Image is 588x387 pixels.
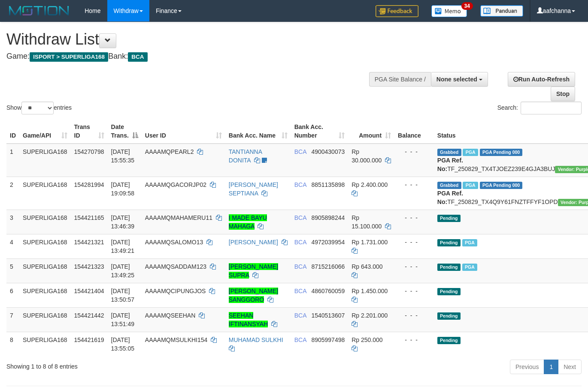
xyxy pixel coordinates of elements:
[352,214,382,230] span: Rp 15.100.000
[145,312,195,319] span: AAAAMQSEEHAN
[394,119,434,144] th: Balance
[19,177,71,210] td: SUPERLIGA168
[145,263,206,270] span: AAAAMQSADDAM123
[145,214,212,221] span: AAAAMQMAHAMERU11
[74,336,104,343] span: 154421619
[6,283,19,307] td: 6
[311,263,345,270] span: Copy 8715216066 to clipboard
[74,312,104,319] span: 154421442
[352,148,382,164] span: Rp 30.000.000
[6,31,383,48] h1: Withdraw List
[311,148,345,155] span: Copy 4900430073 to clipboard
[30,52,108,62] span: ISPORT > SUPERLIGA168
[229,263,278,279] a: [PERSON_NAME] SUPRA
[352,312,388,319] span: Rp 2.201.000
[6,359,239,371] div: Showing 1 to 8 of 8 entries
[229,214,267,230] a: I MADE BAYU MAHAGA
[111,263,135,279] span: [DATE] 13:49:25
[229,181,278,197] a: [PERSON_NAME] SEPTIANA
[6,234,19,258] td: 4
[111,148,135,164] span: [DATE] 15:55:35
[294,312,306,319] span: BCA
[348,119,394,144] th: Amount: activate to sort column ascending
[229,336,283,343] a: MUHAMAD SULKHI
[145,239,203,246] span: AAAAMQSALOMO13
[294,181,306,188] span: BCA
[229,148,262,164] a: TANTIANNA DONITA
[229,288,278,303] a: [PERSON_NAME] SANGGORO
[311,239,345,246] span: Copy 4972039954 to clipboard
[111,214,135,230] span: [DATE] 13:46:39
[111,288,135,303] span: [DATE] 13:50:57
[6,332,19,356] td: 8
[21,102,54,114] select: Showentries
[508,72,575,87] a: Run Auto-Refresh
[19,119,71,144] th: Game/API: activate to sort column ascending
[108,119,142,144] th: Date Trans.: activate to sort column descending
[461,2,473,10] span: 34
[510,360,544,374] a: Previous
[6,144,19,177] td: 1
[111,336,135,352] span: [DATE] 13:55:05
[431,72,488,87] button: None selected
[398,311,430,320] div: - - -
[463,182,478,189] span: Marked by aafnonsreyleab
[437,149,461,156] span: Grabbed
[294,148,306,155] span: BCA
[145,336,208,343] span: AAAAMQMSULKHI154
[71,119,108,144] th: Trans ID: activate to sort column ascending
[462,239,477,246] span: Marked by aafsoycanthlai
[229,239,278,246] a: [PERSON_NAME]
[19,332,71,356] td: SUPERLIGA168
[111,312,135,327] span: [DATE] 13:51:49
[311,336,345,343] span: Copy 8905997498 to clipboard
[294,214,306,221] span: BCA
[398,147,430,156] div: - - -
[558,360,582,374] a: Next
[436,76,477,83] span: None selected
[19,234,71,258] td: SUPERLIGA168
[521,102,582,114] input: Search:
[352,263,382,270] span: Rp 643.000
[398,238,430,246] div: - - -
[74,239,104,246] span: 154421321
[225,119,291,144] th: Bank Acc. Name: activate to sort column ascending
[398,287,430,295] div: - - -
[480,5,523,17] img: panduan.png
[19,144,71,177] td: SUPERLIGA168
[398,336,430,344] div: - - -
[74,181,104,188] span: 154281994
[145,288,206,294] span: AAAAMQCIPUNGJOS
[431,5,467,17] img: Button%20Memo.svg
[6,119,19,144] th: ID
[480,182,523,189] span: PGA Pending
[294,239,306,246] span: BCA
[437,190,463,205] b: PGA Ref. No:
[128,52,147,62] span: BCA
[19,258,71,283] td: SUPERLIGA168
[437,239,461,246] span: Pending
[229,312,268,327] a: SEEHAN IFTINANSYAH
[437,337,461,344] span: Pending
[376,5,418,17] img: Feedback.jpg
[111,239,135,254] span: [DATE] 13:49:21
[437,288,461,295] span: Pending
[311,312,345,319] span: Copy 1540513607 to clipboard
[291,119,349,144] th: Bank Acc. Number: activate to sort column ascending
[6,210,19,234] td: 3
[462,264,477,271] span: Marked by aafsoycanthlai
[352,181,388,188] span: Rp 2.400.000
[294,288,306,294] span: BCA
[551,87,575,101] a: Stop
[544,360,558,374] a: 1
[19,283,71,307] td: SUPERLIGA168
[294,336,306,343] span: BCA
[437,312,461,320] span: Pending
[6,4,72,17] img: MOTION_logo.png
[398,213,430,222] div: - - -
[311,181,345,188] span: Copy 8851135898 to clipboard
[311,288,345,294] span: Copy 4860760059 to clipboard
[6,258,19,283] td: 5
[437,182,461,189] span: Grabbed
[74,263,104,270] span: 154421323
